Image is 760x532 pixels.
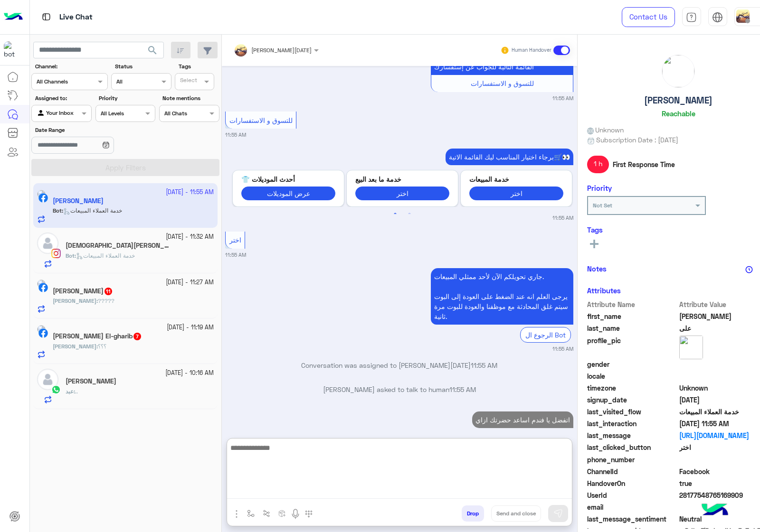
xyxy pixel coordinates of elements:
span: last_clicked_button [587,442,678,452]
span: search [147,45,158,56]
img: tab [686,12,697,23]
img: WhatsApp [51,385,61,394]
h6: Reachable [662,109,695,118]
span: last_message_sentiment [587,514,678,524]
span: [PERSON_NAME] [53,297,96,304]
h6: Attributes [587,286,621,295]
small: 11:55 AM [225,251,246,259]
span: UserId [587,490,678,500]
span: First Response Time [613,159,675,169]
div: الرجوع ال Bot [520,327,571,343]
div: Select [179,76,197,87]
p: خدمة المبيعات [469,174,563,184]
span: phone_number [587,455,678,465]
button: Trigger scenario [258,505,274,521]
span: signup_date [587,395,678,405]
span: locale [587,371,678,381]
img: Logo [4,7,23,27]
small: [DATE] - 10:16 AM [165,369,214,378]
span: last_visited_flow [587,407,678,417]
p: 22/9/2025, 12:15 PM [472,411,573,428]
small: [DATE] - 11:32 AM [166,233,214,242]
small: 11:55 AM [552,214,573,222]
img: picture [662,55,694,87]
span: Unknown [587,125,624,135]
span: ????? [98,297,114,304]
label: Channel: [35,62,106,71]
small: 11:55 AM [225,131,246,139]
button: 1 of 2 [390,209,400,219]
span: ChannelId [587,467,678,476]
b: : [53,343,98,350]
span: gender [587,359,678,369]
img: 713415422032625 [4,41,21,58]
h6: Notes [587,264,607,273]
img: Facebook [38,283,48,292]
label: Assigned to: [35,94,91,103]
img: send message [553,509,563,518]
b: : [66,252,76,259]
img: make a call [305,510,313,518]
span: ؟؟؟ [98,343,106,350]
span: timezone [587,383,678,393]
h5: عبد الرحمن [66,377,116,385]
label: Date Range [35,126,154,134]
span: email [587,502,678,512]
img: tab [712,12,723,23]
img: hulul-logo.png [698,494,731,527]
small: [DATE] - 11:19 AM [167,323,214,332]
img: send attachment [231,508,242,520]
small: 11:55 AM [552,94,573,102]
img: select flow [247,510,255,517]
label: Priority [99,94,154,103]
b: : [66,388,75,395]
h6: Priority [587,184,612,192]
h5: [PERSON_NAME] [644,95,712,106]
button: Send and close [491,505,541,522]
span: خدمة العملاء المبيعات [76,252,135,259]
span: 11:55 AM [449,385,476,393]
span: first_name [587,311,678,321]
img: picture [37,280,46,288]
p: 22/9/2025, 11:55 AM [446,149,573,165]
button: عرض الموديلات [241,187,335,200]
h5: Ahmed Nabil El-gharib [53,332,142,340]
h5: Mohamed Ramadan [66,242,169,250]
img: defaultAdmin.png [37,369,58,390]
img: Trigger scenario [263,510,270,517]
span: Bot [66,252,75,259]
img: picture [37,325,46,334]
p: أحدث الموديلات 👕 [241,174,335,184]
span: عبد [66,388,74,395]
img: notes [745,266,753,273]
span: 1 h [587,156,609,173]
span: last_message [587,430,678,440]
b: : [53,297,98,304]
span: HandoverOn [587,478,678,488]
small: [DATE] - 11:27 AM [166,278,214,287]
label: Tags [179,62,218,71]
span: 7 [133,333,141,340]
span: 11:55 AM [471,361,497,369]
button: Drop [462,505,484,522]
button: create order [274,505,290,521]
img: defaultAdmin.png [37,233,58,254]
button: اختر [469,187,563,200]
button: search [141,42,164,62]
button: select flow [243,505,258,521]
span: [PERSON_NAME][DATE] [251,47,312,54]
button: Apply Filters [31,159,219,176]
img: Facebook [38,328,48,338]
a: tab [682,7,701,27]
button: 2 of 2 [405,209,414,219]
img: Instagram [51,249,61,258]
small: 11:55 AM [552,345,573,353]
button: اختر [355,187,449,200]
img: userImage [736,9,750,23]
span: .. [75,388,78,395]
span: profile_pic [587,336,678,357]
b: Not Set [593,202,612,209]
a: Contact Us [622,7,675,27]
span: last_interaction [587,419,678,429]
p: خدمة ما بعد البيع [355,174,449,184]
